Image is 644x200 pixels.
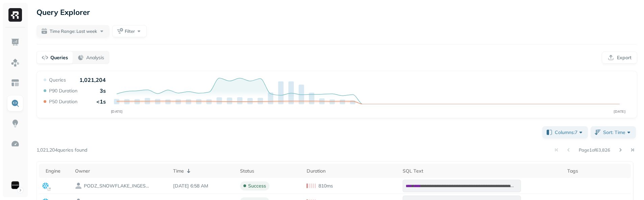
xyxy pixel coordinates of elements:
[307,168,396,174] div: Duration
[318,183,333,189] p: 810ms
[579,147,610,153] p: Page 1 of 63,826
[37,147,87,153] p: 1,021,204 queries found
[248,183,266,189] p: success
[50,28,97,35] span: Time Range: Last week
[173,167,233,175] div: Time
[555,129,584,136] span: Columns: 7
[240,168,300,174] div: Status
[111,109,123,114] tspan: [DATE]
[542,126,588,138] button: Columns:7
[86,54,104,61] p: Analysis
[11,79,20,87] img: Asset Explorer
[100,87,106,94] p: 3s
[11,58,20,67] img: Assets
[46,168,68,174] div: Engine
[8,8,22,22] img: Ryft
[603,129,632,136] span: Sort: Time
[602,51,637,64] button: Export
[125,28,135,35] span: Filter
[49,98,77,105] p: P50 Duration
[84,183,151,189] p: PODZ_SNOWFLAKE_INGESTION_PROCESSOR
[11,99,20,108] img: Query Explorer
[403,168,560,174] div: SQL Text
[112,25,147,37] button: Filter
[11,139,20,148] img: Optimization
[79,76,106,83] p: 1,021,204
[10,180,20,190] img: Sonos
[173,183,233,189] p: Oct 5, 2025 6:58 AM
[49,77,66,83] p: Queries
[37,25,110,37] button: Time Range: Last week
[591,126,636,138] button: Sort: Time
[567,168,627,174] div: Tags
[11,119,20,128] img: Insights
[37,6,90,18] p: Query Explorer
[11,38,20,47] img: Dashboard
[614,109,625,114] tspan: [DATE]
[49,88,77,94] p: P90 Duration
[75,168,166,174] div: Owner
[50,54,68,61] p: Queries
[96,98,106,105] p: <1s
